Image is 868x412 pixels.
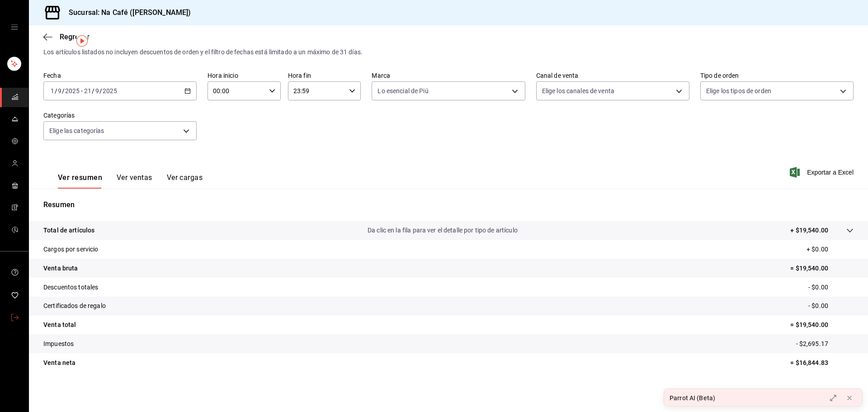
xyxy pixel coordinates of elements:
[368,227,518,234] font: Da clic en la fila para ver el detalle por tipo de artículo
[57,87,62,95] input: --
[670,394,715,402] font: Parrot AI (Beta)
[43,265,78,272] font: Venta bruta
[58,173,102,182] font: Ver resumen
[43,284,98,291] font: Descuentos totales
[790,265,828,272] font: = $19,540.00
[706,87,771,95] font: Elige los tipos de orden
[76,35,88,47] img: Marcador de información sobre herramientas
[99,87,102,95] font: /
[50,87,55,95] input: --
[49,127,104,134] font: Elige las categorías
[377,87,428,95] font: Lo esencial de Piú
[81,87,83,95] font: -
[65,87,80,95] input: ----
[84,87,92,95] input: --
[43,72,61,79] font: Fecha
[807,169,854,176] font: Exportar a Excel
[372,72,390,79] font: Marca
[43,33,90,41] button: Regresar
[43,112,75,119] font: Categorías
[43,200,75,209] font: Resumen
[808,302,828,309] font: - $0.00
[92,87,94,95] font: /
[60,33,90,41] font: Regresar
[69,8,191,17] font: Sucursal: Na Café ([PERSON_NAME])
[790,359,828,366] font: = $16,844.83
[542,87,614,95] font: Elige los canales de venta
[43,227,94,234] font: Total de artículos
[796,340,828,347] font: - $2,695.17
[58,173,203,189] div: pestañas de navegación
[117,173,152,182] font: Ver ventas
[208,72,238,79] font: Hora inicio
[95,87,99,95] input: --
[792,167,854,178] button: Exportar a Excel
[288,72,311,79] font: Hora fin
[790,227,828,234] font: + $19,540.00
[62,87,65,95] font: /
[11,24,18,31] button: cajón abierto
[43,246,99,253] font: Cargos por servicio
[700,72,739,79] font: Tipo de orden
[43,48,363,56] font: Los artículos listados no incluyen descuentos de orden y el filtro de fechas está limitado a un m...
[43,359,75,366] font: Venta neta
[43,302,106,309] font: Certificados de regalo
[790,321,828,328] font: = $19,540.00
[43,340,74,347] font: Impuestos
[102,87,118,95] input: ----
[807,246,828,253] font: + $0.00
[536,72,579,79] font: Canal de venta
[43,321,76,328] font: Venta total
[808,284,828,291] font: - $0.00
[55,87,57,95] font: /
[167,173,203,182] font: Ver cargas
